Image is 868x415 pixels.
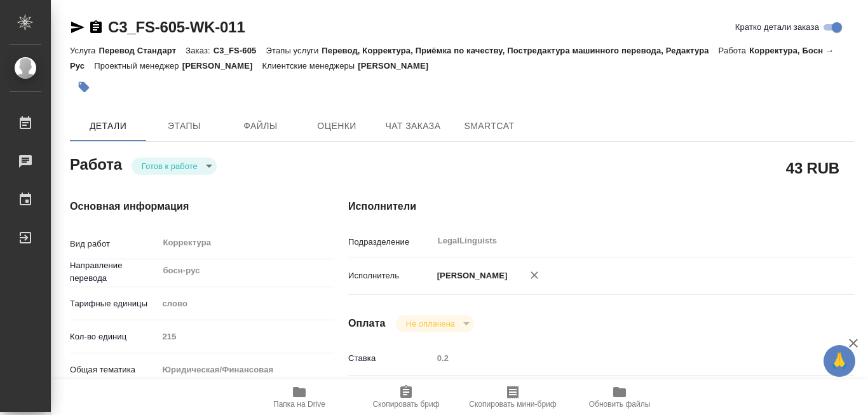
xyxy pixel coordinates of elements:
span: Обновить файлы [589,400,651,409]
p: [PERSON_NAME] [358,61,438,71]
p: Перевод, Корректура, Приёмка по качеству, Постредактура машинного перевода, Редактура [322,46,718,55]
div: Готов к работе [132,158,217,175]
h4: Исполнители [348,199,854,214]
p: Проектный менеджер [94,61,182,71]
button: Обновить файлы [566,379,673,415]
input: Пустое поле [158,327,334,346]
a: C3_FS-605-WK-011 [108,18,245,36]
button: Не оплачена [402,318,459,329]
button: Скопировать ссылку [88,20,104,35]
button: Папка на Drive [246,379,353,415]
span: Этапы [154,118,215,134]
h2: 43 RUB [786,157,839,179]
div: Готов к работе [396,315,474,332]
p: Работа [719,46,750,55]
h4: Основная информация [70,199,297,214]
p: Вид работ [70,238,158,250]
h2: Работа [70,152,122,175]
div: слово [158,293,334,315]
p: Услуга [70,46,98,55]
p: Перевод Стандарт [98,46,186,55]
input: Пустое поле [433,349,812,367]
button: Готов к работе [138,161,201,172]
span: Детали [78,118,139,134]
div: Юридическая/Финансовая [158,359,334,381]
p: Этапы услуги [266,46,322,55]
p: Кол-во единиц [70,330,158,343]
button: Добавить тэг [70,73,98,101]
button: Скопировать мини-бриф [459,379,566,415]
span: Папка на Drive [273,400,325,409]
p: [PERSON_NAME] [433,269,508,282]
button: 🙏 [824,345,855,377]
span: Скопировать бриф [372,400,439,409]
p: Тарифные единицы [70,297,158,310]
span: 🙏 [829,348,850,374]
span: SmartCat [459,118,520,134]
button: Скопировать ссылку для ЯМессенджера [70,20,85,35]
button: Удалить исполнителя [520,261,548,289]
h4: Оплата [348,316,386,331]
p: Общая тематика [70,364,158,376]
p: Клиентские менеджеры [262,61,358,71]
p: Исполнитель [348,269,433,282]
button: Скопировать бриф [353,379,459,415]
span: Скопировать мини-бриф [469,400,556,409]
p: Ставка [348,352,433,365]
p: [PERSON_NAME] [182,61,262,71]
p: Заказ: [186,46,213,55]
p: C3_FS-605 [214,46,266,55]
span: Кратко детали заказа [735,21,819,34]
span: Оценки [306,118,367,134]
p: Подразделение [348,236,433,248]
p: Направление перевода [70,259,158,285]
span: Чат заказа [383,118,444,134]
span: Файлы [230,118,291,134]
